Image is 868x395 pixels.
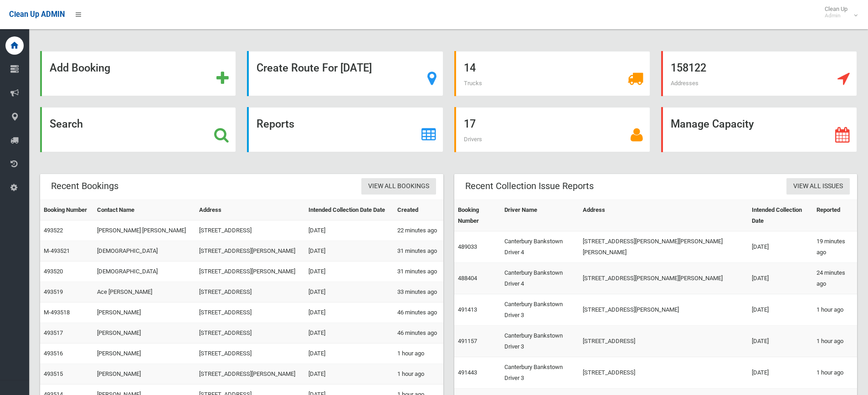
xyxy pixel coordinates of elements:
td: 31 minutes ago [394,241,443,262]
td: [PERSON_NAME] [93,303,195,323]
td: [DATE] [305,303,394,323]
td: [STREET_ADDRESS] [579,326,748,357]
td: [DATE] [748,263,812,294]
small: Admin [825,12,847,19]
td: [STREET_ADDRESS][PERSON_NAME] [195,241,305,262]
strong: 158122 [671,62,706,74]
td: [DEMOGRAPHIC_DATA] [93,262,195,282]
a: 493515 [44,370,63,377]
a: 158122 Addresses [661,51,857,96]
a: M-493521 [44,247,70,254]
td: [DATE] [748,357,812,389]
a: Create Route For [DATE] [247,51,443,96]
a: 493522 [44,227,63,234]
td: [STREET_ADDRESS][PERSON_NAME] [195,262,305,282]
td: 46 minutes ago [394,303,443,323]
td: [PERSON_NAME] [93,344,195,364]
td: 1 hour ago [813,294,857,326]
td: 24 minutes ago [813,263,857,294]
span: Drivers [464,136,482,143]
td: Canterbury Bankstown Driver 3 [501,357,579,389]
a: 491443 [458,369,477,376]
td: [PERSON_NAME] [PERSON_NAME] [93,221,195,241]
td: Canterbury Bankstown Driver 3 [501,294,579,326]
a: M-493518 [44,309,70,316]
td: 31 minutes ago [394,262,443,282]
td: [DATE] [305,282,394,303]
td: [STREET_ADDRESS][PERSON_NAME][PERSON_NAME] [579,263,748,294]
a: 493516 [44,350,63,357]
td: 1 hour ago [813,357,857,389]
td: [DATE] [305,323,394,344]
th: Address [579,200,748,231]
td: [STREET_ADDRESS][PERSON_NAME] [579,294,748,326]
td: 19 minutes ago [813,231,857,263]
strong: Create Route For [DATE] [257,62,372,74]
td: [PERSON_NAME] [93,323,195,344]
td: 1 hour ago [394,344,443,364]
td: 1 hour ago [394,364,443,385]
td: [STREET_ADDRESS] [195,303,305,323]
th: Intended Collection Date Date [305,200,394,221]
td: [DATE] [305,344,394,364]
span: Clean Up ADMIN [9,10,65,19]
td: [DATE] [748,326,812,357]
th: Driver Name [501,200,579,231]
a: 14 Trucks [454,51,650,96]
td: 46 minutes ago [394,323,443,344]
a: 489033 [458,243,477,250]
td: [DATE] [305,221,394,241]
td: Ace [PERSON_NAME] [93,282,195,303]
th: Booking Number [454,200,501,231]
span: Clean Up [820,5,857,19]
th: Reported [813,200,857,231]
a: 491157 [458,338,477,344]
td: [STREET_ADDRESS] [195,282,305,303]
strong: 17 [464,118,476,130]
a: Manage Capacity [661,107,857,152]
strong: Add Booking [50,62,110,74]
strong: 14 [464,62,476,74]
td: [STREET_ADDRESS][PERSON_NAME] [195,364,305,385]
th: Created [394,200,443,221]
td: Canterbury Bankstown Driver 3 [501,326,579,357]
td: [DATE] [305,262,394,282]
span: Trucks [464,80,482,87]
strong: Reports [257,118,294,130]
td: [PERSON_NAME] [93,364,195,385]
td: [STREET_ADDRESS] [195,323,305,344]
a: 17 Drivers [454,107,650,152]
td: [DATE] [748,294,812,326]
strong: Search [50,118,83,130]
td: [STREET_ADDRESS][PERSON_NAME][PERSON_NAME][PERSON_NAME] [579,231,748,263]
td: [STREET_ADDRESS] [579,357,748,389]
span: Addresses [671,80,699,87]
a: View All Bookings [361,178,436,195]
td: 33 minutes ago [394,282,443,303]
td: [DEMOGRAPHIC_DATA] [93,241,195,262]
td: [STREET_ADDRESS] [195,221,305,241]
th: Address [195,200,305,221]
td: [STREET_ADDRESS] [195,344,305,364]
header: Recent Collection Issue Reports [454,177,605,195]
a: 493519 [44,288,63,295]
a: View All Issues [786,178,850,195]
a: 493520 [44,268,63,275]
a: Add Booking [40,51,236,96]
td: 1 hour ago [813,326,857,357]
td: 22 minutes ago [394,221,443,241]
td: Canterbury Bankstown Driver 4 [501,263,579,294]
td: [DATE] [305,364,394,385]
header: Recent Bookings [40,177,129,195]
th: Intended Collection Date [748,200,812,231]
th: Booking Number [40,200,93,221]
strong: Manage Capacity [671,118,754,130]
th: Contact Name [93,200,195,221]
a: Search [40,107,236,152]
a: 493517 [44,329,63,336]
a: 491413 [458,306,477,313]
td: [DATE] [305,241,394,262]
a: 488404 [458,275,477,282]
td: [DATE] [748,231,812,263]
a: Reports [247,107,443,152]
